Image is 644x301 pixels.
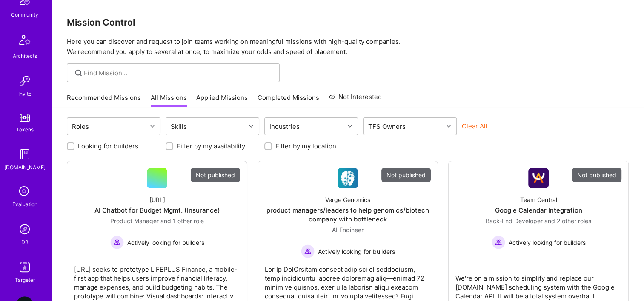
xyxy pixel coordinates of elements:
[495,206,582,215] div: Google Calendar Integration
[21,238,29,247] div: DB
[110,236,124,249] img: Actively looking for builders
[74,68,83,78] i: icon SearchGrey
[94,206,220,215] div: AI Chatbot for Budget Mgmt. (Insurance)
[348,124,352,128] i: icon Chevron
[486,217,543,224] span: Back-End Developer
[265,258,431,301] div: Lor Ip DolOrsitam consect adipisci el seddoeiusm, temp incididuntu laboree doloremag aliq—enimad ...
[366,120,408,133] div: TFS Owners
[4,163,46,172] div: [DOMAIN_NAME]
[16,72,33,89] img: Invite
[258,93,319,107] a: Completed Missions
[329,92,382,107] a: Not Interested
[455,267,621,301] div: We're on a mission to simplify and replace our [DOMAIN_NAME] scheduling system with the Google Ca...
[16,258,33,275] img: Skill Targeter
[332,226,364,233] span: AI Engineer
[67,93,141,107] a: Recommended Missions
[11,10,38,19] div: Community
[12,200,37,209] div: Evaluation
[275,142,336,150] label: Filter by my location
[67,37,629,57] p: Here you can discover and request to join teams working on meaningful missions with high-quality ...
[509,238,586,247] span: Actively looking for builders
[191,168,240,182] div: Not published
[14,31,35,51] img: Architects
[492,236,505,249] img: Actively looking for builders
[15,275,35,284] div: Targeter
[17,184,33,200] i: icon SelectionTeam
[16,221,33,238] img: Admin Search
[265,206,431,224] div: product managers/leaders to help genomics/biotech company with bottleneck
[544,217,591,224] span: and 2 other roles
[267,120,302,133] div: Industries
[16,125,34,134] div: Tokens
[528,168,549,188] img: Company Logo
[520,195,557,204] div: Team Central
[84,68,273,77] input: Find Mission...
[462,122,487,131] button: Clear All
[70,120,91,133] div: Roles
[196,93,248,107] a: Applied Missions
[177,142,245,150] label: Filter by my availability
[16,146,33,163] img: guide book
[447,124,451,128] i: icon Chevron
[151,93,187,107] a: All Missions
[20,114,30,122] img: tokens
[249,124,253,128] i: icon Chevron
[572,168,621,182] div: Not published
[18,89,31,98] div: Invite
[301,244,315,258] img: Actively looking for builders
[160,217,204,224] span: and 1 other role
[381,168,431,182] div: Not published
[110,217,159,224] span: Product Manager
[78,142,138,150] label: Looking for builders
[74,258,240,301] div: [URL] seeks to prototype LIFEPLUS Finance, a mobile-first app that helps users improve financial ...
[150,124,155,128] i: icon Chevron
[318,247,395,256] span: Actively looking for builders
[13,51,37,60] div: Architects
[149,195,165,204] div: [URL]
[127,238,204,247] span: Actively looking for builders
[325,195,370,204] div: Verge Genomics
[67,17,629,28] h3: Mission Control
[169,120,189,133] div: Skills
[338,168,358,188] img: Company Logo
